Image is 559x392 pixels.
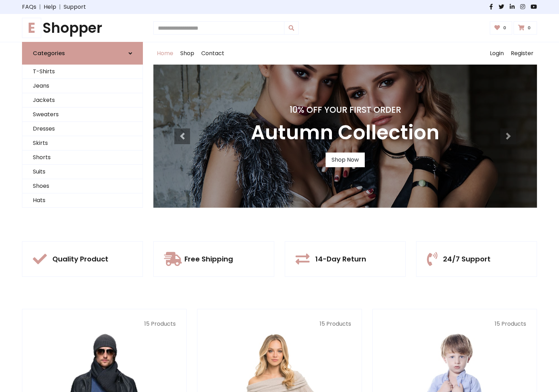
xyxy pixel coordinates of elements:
h5: Quality Product [52,255,108,263]
a: Hats [22,193,143,208]
h5: Free Shipping [184,255,233,263]
a: 0 [514,21,537,35]
a: Sweaters [22,108,143,122]
a: Skirts [22,136,143,150]
p: 15 Products [383,320,526,328]
h1: Shopper [22,20,143,36]
a: FAQs [22,3,36,11]
a: Home [153,42,177,65]
h5: 14-Day Return [315,255,366,263]
a: Login [486,42,507,65]
a: Help [44,3,56,11]
span: | [36,3,44,11]
a: Register [507,42,537,65]
a: Categories [22,42,143,65]
a: Shorts [22,150,143,165]
a: Dresses [22,122,143,136]
a: Support [64,3,86,11]
span: E [22,18,41,38]
p: 15 Products [208,320,351,328]
a: Shoes [22,179,143,193]
h3: Autumn Collection [251,121,440,144]
a: Shop Now [326,153,365,167]
a: EShopper [22,20,143,36]
h4: 10% Off Your First Order [251,105,440,115]
span: 0 [526,25,532,31]
a: 0 [490,21,513,35]
span: 0 [501,25,508,31]
a: Suits [22,165,143,179]
a: Jeans [22,79,143,93]
span: | [56,3,64,11]
a: Jackets [22,93,143,108]
a: T-Shirts [22,65,143,79]
h5: 24/7 Support [443,255,491,263]
a: Contact [198,42,228,65]
p: 15 Products [33,320,176,328]
h6: Categories [33,50,65,57]
a: Shop [177,42,198,65]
